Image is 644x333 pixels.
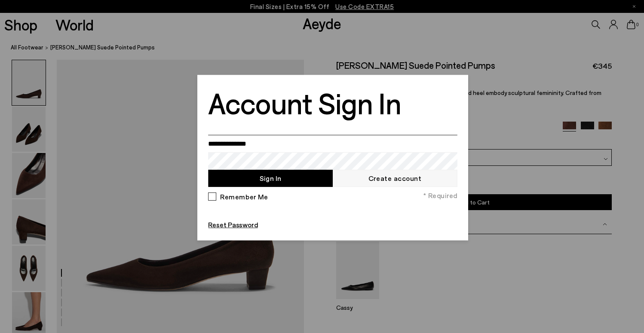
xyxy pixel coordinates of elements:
[333,170,457,187] a: Create account
[218,192,268,200] label: Remember Me
[423,191,457,201] span: * Required
[208,170,333,187] button: Sign In
[208,87,401,118] h2: Account Sign In
[208,220,258,229] a: Reset Password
